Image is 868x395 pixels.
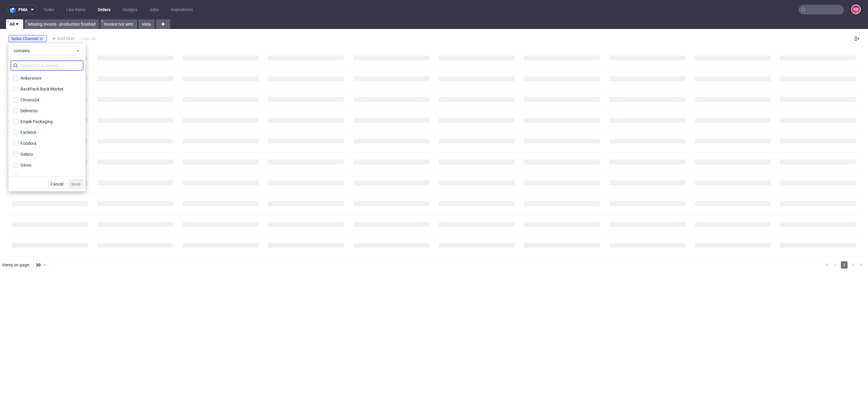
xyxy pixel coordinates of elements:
a: Missing invoice - production finished [24,19,99,29]
button: pma [7,5,37,14]
span: is [40,36,44,41]
div: Clear all [79,34,96,43]
a: Invoice not sent [100,19,137,29]
a: vista [138,19,155,29]
a: Jobs [146,5,162,14]
span: Cancel [51,182,63,186]
div: Deliveroo [20,108,38,114]
div: Foodora [20,140,36,146]
div: Glovo [20,162,31,168]
span: contains [14,48,76,54]
span: 1 [841,261,848,269]
a: Tasks [40,5,58,14]
a: All [6,19,23,29]
a: Line Items [63,5,89,14]
img: logo [10,6,18,13]
span: Sales Channel [11,36,40,41]
div: Hello Print [20,173,40,179]
div: Empik Packaging [20,119,53,125]
input: Search for a value(s) [11,61,83,70]
a: Orders [94,5,114,14]
div: Gelato [20,151,33,157]
span: Items on page: [2,262,30,268]
div: 30 [32,261,43,269]
button: Cancel [48,179,66,189]
a: Designs [119,5,141,14]
a: Impositions [167,5,197,14]
div: Chrono24 [20,97,39,103]
div: BackPack Back Market [20,86,64,92]
span: pma [18,8,27,12]
figcaption: KD [852,5,860,14]
div: Ankorstore [20,75,41,81]
div: Farfetch [20,129,36,135]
